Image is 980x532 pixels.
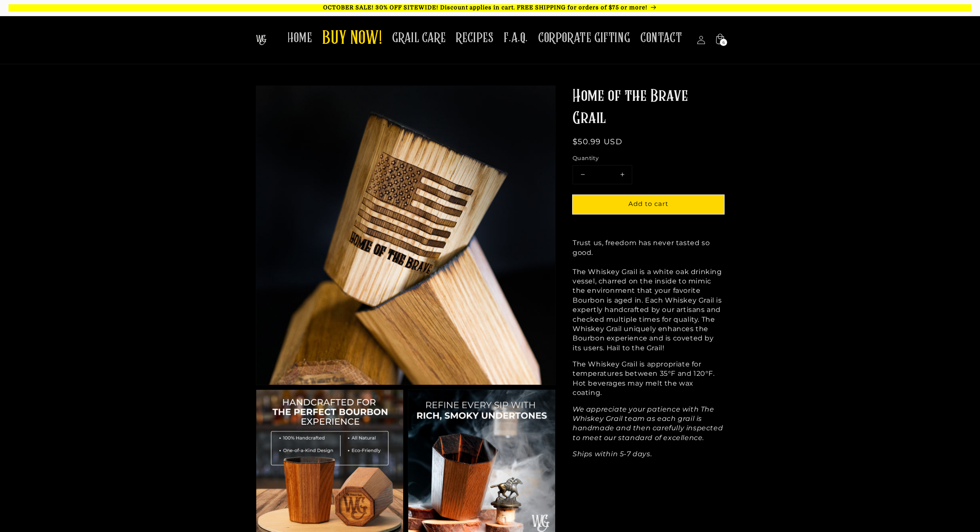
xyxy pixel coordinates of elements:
[722,39,725,46] span: 6
[317,22,387,56] a: BUY NOW!
[573,137,622,146] span: $50.99 USD
[256,86,555,385] img: Home of the Brave, Whiskey Grail
[628,200,668,208] span: Add to cart
[392,30,446,46] span: GRAIL CARE
[499,25,533,51] a: F.A.Q.
[533,25,635,51] a: CORPORATE GIFTING
[387,25,451,51] a: GRAIL CARE
[322,27,382,51] span: BUY NOW!
[573,450,652,458] em: Ships within 5-7 days.
[456,30,493,46] span: RECIPES
[573,195,724,214] button: Add to cart
[573,360,715,397] span: The Whiskey Grail is appropriate for temperatures between 35°F and 120°F. Hot beverages may melt ...
[573,86,724,130] h1: Home of the Brave Grail
[451,25,499,51] a: RECIPES
[573,238,724,353] p: Trust us, freedom has never tasted so good. The Whiskey Grail is a white oak drinking vessel, cha...
[9,4,971,11] p: OCTOBER SALE! 30% OFF SITEWIDE! Discount applies in cart. FREE SHIPPING for orders of $75 or more!
[573,405,723,442] em: We appreciate your patience with The Whiskey Grail team as each grail is handmade and then carefu...
[640,30,682,46] span: CONTACT
[256,35,266,45] img: The Whiskey Grail
[282,25,317,51] a: HOME
[538,30,630,46] span: CORPORATE GIFTING
[504,30,528,46] span: F.A.Q.
[287,30,312,46] span: HOME
[635,25,687,51] a: CONTACT
[573,154,724,163] label: Quantity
